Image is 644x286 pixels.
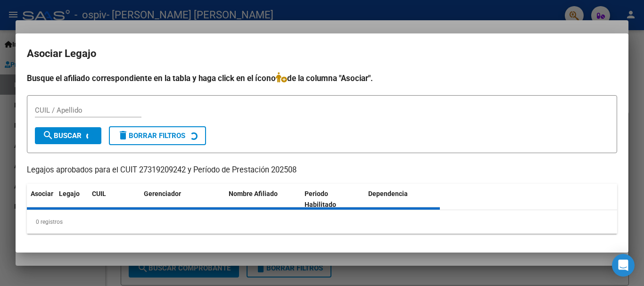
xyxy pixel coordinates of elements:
div: 0 registros [27,210,617,234]
datatable-header-cell: Periodo Habilitado [301,184,364,215]
span: Legajo [59,190,80,197]
span: Asociar [31,190,53,197]
span: Borrar Filtros [117,131,185,140]
button: Borrar Filtros [109,126,206,145]
h4: Busque el afiliado correspondiente en la tabla y haga click en el ícono de la columna "Asociar". [27,72,617,84]
datatable-header-cell: Gerenciador [140,184,225,215]
span: Periodo Habilitado [305,190,336,208]
datatable-header-cell: CUIL [88,184,140,215]
span: Gerenciador [144,190,181,197]
span: Buscar [42,131,82,140]
datatable-header-cell: Asociar [27,184,55,215]
h2: Asociar Legajo [27,45,617,63]
button: Buscar [35,127,101,144]
datatable-header-cell: Dependencia [364,184,440,215]
mat-icon: search [42,130,54,141]
p: Legajos aprobados para el CUIT 27319209242 y Período de Prestación 202508 [27,164,617,176]
datatable-header-cell: Legajo [55,184,88,215]
span: CUIL [92,190,106,197]
span: Dependencia [368,190,408,197]
datatable-header-cell: Nombre Afiliado [225,184,301,215]
div: Open Intercom Messenger [612,254,635,277]
mat-icon: delete [117,130,129,141]
span: Nombre Afiliado [229,190,278,197]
